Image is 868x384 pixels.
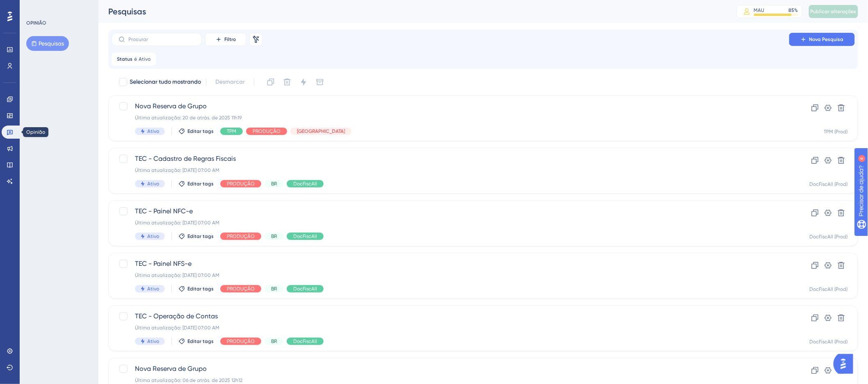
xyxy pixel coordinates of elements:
[147,338,159,344] font: Ativo
[178,233,214,240] button: Editar tags
[227,286,255,292] font: PRODUÇÃO
[253,128,281,134] font: PRODUÇÃO
[227,181,255,187] font: PRODUÇÃO
[810,234,848,240] font: DocFiscAll (Prod)
[108,7,146,16] font: Pesquisas
[211,75,249,89] button: Desmarcar
[824,129,848,135] font: TPM (Prod)
[178,181,214,187] button: Editar tags
[227,128,236,134] font: TPM
[135,325,219,331] font: Última atualização: [DATE] 07:00 AM
[134,56,137,62] font: é
[271,181,277,187] font: BR
[135,207,193,215] font: TEC - Painel NFC-e
[293,233,317,239] font: DocFiscAll
[178,338,214,345] button: Editar tags
[271,286,277,292] font: BR
[135,155,236,162] font: TEC - Cadastro de Regras Fiscais
[293,338,317,344] font: DocFiscAll
[809,37,844,42] font: Nova Pesquisa
[135,272,219,278] font: Última atualização: [DATE] 07:00 AM
[135,260,192,267] font: TEC - Painel NFS-e
[187,338,214,344] font: Editar tags
[271,338,277,344] font: BR
[834,352,858,376] iframe: Iniciador do Assistente de IA do UserGuiding
[810,286,848,292] font: DocFiscAll (Prod)
[789,7,795,13] font: 85
[789,33,855,46] button: Nova Pesquisa
[147,181,159,187] font: Ativo
[224,37,236,42] font: Filtro
[187,128,214,134] font: Editar tags
[130,78,201,85] font: Selecionar tudo mostrando
[135,220,219,226] font: Última atualização: [DATE] 07:00 AM
[227,338,255,344] font: PRODUÇÃO
[135,115,242,121] font: Última atualização: 20 de atrás. de 2025 11h19
[19,4,71,10] font: Precisar de ajuda?
[811,9,857,14] font: Publicar alterações
[76,5,79,9] font: 4
[227,233,255,239] font: PRODUÇÃO
[297,128,345,134] font: [GEOGRAPHIC_DATA]
[810,339,848,345] font: DocFiscAll (Prod)
[810,181,848,187] font: DocFiscAll (Prod)
[135,377,242,383] font: Última atualização: 06 de atrás. de 2025 12h12
[187,286,214,292] font: Editar tags
[26,20,46,26] font: OPINIÃO
[187,181,214,187] font: Editar tags
[117,56,132,62] font: Status
[754,7,765,13] font: MAU
[147,233,159,239] font: Ativo
[178,286,214,292] button: Editar tags
[139,56,151,62] font: Ativo
[809,5,858,18] button: Publicar alterações
[178,128,214,135] button: Editar tags
[135,312,218,320] font: TEC - Operação de Contas
[205,33,246,46] button: Filtro
[135,365,207,373] font: Nova Reserva de Grupo
[147,128,159,134] font: Ativo
[26,36,69,51] button: Pesquisas
[187,233,214,239] font: Editar tags
[293,286,317,292] font: DocFiscAll
[215,78,245,85] font: Desmarcar
[293,181,317,187] font: DocFiscAll
[135,102,207,110] font: Nova Reserva de Grupo
[39,40,64,47] font: Pesquisas
[147,286,159,292] font: Ativo
[271,233,277,239] font: BR
[795,7,798,13] font: %
[128,37,195,42] input: Procurar
[135,167,219,173] font: Última atualização: [DATE] 07:00 AM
